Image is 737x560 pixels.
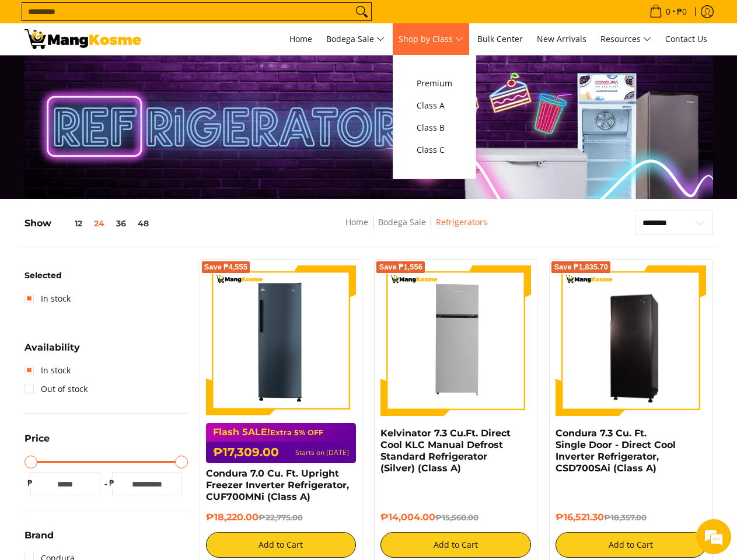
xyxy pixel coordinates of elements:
[25,380,88,398] a: Out of stock
[106,477,118,489] span: ₱
[378,216,426,228] a: Bodega Sale
[380,512,531,523] h6: ₱14,004.00
[25,289,71,308] a: In stock
[477,33,523,44] span: Bulk Center
[110,219,132,228] button: 36
[659,23,713,55] a: Contact Us
[25,29,141,49] img: Bodega Sale Refrigerator l Mang Kosme: Home Appliances Warehouse Sale
[320,23,390,55] a: Bodega Sale
[132,219,155,228] button: 48
[600,32,651,47] span: Resources
[417,99,452,113] span: Class A
[556,267,706,414] img: Condura 7.3 Cu. Ft. Single Door - Direct Cool Inverter Refrigerator, CSD700SAi (Class A)
[380,428,511,474] a: Kelvinator 7.3 Cu.Ft. Direct Cool KLC Manual Defrost Standard Refrigerator (Silver) (Class A)
[417,76,452,91] span: Premium
[25,343,80,352] span: Availability
[206,468,349,502] a: Condura 7.0 Cu. Ft. Upright Freezer Inverter Refrigerator, CUF700MNi (Class A)
[399,32,463,47] span: Shop by Class
[25,361,71,380] a: In stock
[604,513,647,522] del: ₱18,357.00
[25,343,80,361] summary: Open
[153,23,713,55] nav: Main Menu
[264,215,569,242] nav: Breadcrumbs
[204,264,248,271] span: Save ₱4,555
[326,32,385,47] span: Bodega Sale
[380,532,531,558] button: Add to Cart
[675,8,689,16] span: ₱0
[25,477,36,489] span: ₱
[380,265,531,416] img: Kelvinator 7.3 Cu.Ft. Direct Cool KLC Manual Defrost Standard Refrigerator (Silver) (Class A)
[51,219,88,228] button: 12
[25,434,50,452] summary: Open
[471,23,529,55] a: Bulk Center
[25,271,188,281] h6: Selected
[206,265,357,416] img: Condura 7.0 Cu. Ft. Upright Freezer Inverter Refrigerator, CUF700MNi (Class A)
[345,216,368,228] a: Home
[284,23,318,55] a: Home
[25,218,155,229] h5: Show
[411,72,458,94] a: Premium
[556,532,706,558] button: Add to Cart
[435,513,478,522] del: ₱15,560.00
[436,216,487,228] a: Refrigerators
[379,264,422,271] span: Save ₱1,556
[417,121,452,135] span: Class B
[537,33,586,44] span: New Arrivals
[556,512,706,523] h6: ₱16,521.30
[25,531,54,549] summary: Open
[417,143,452,157] span: Class C
[665,33,707,44] span: Contact Us
[646,5,690,18] span: •
[206,512,357,523] h6: ₱18,220.00
[411,94,458,117] a: Class A
[25,531,54,540] span: Brand
[531,23,592,55] a: New Arrivals
[411,117,458,139] a: Class B
[88,219,110,228] button: 24
[556,428,676,474] a: Condura 7.3 Cu. Ft. Single Door - Direct Cool Inverter Refrigerator, CSD700SAi (Class A)
[289,33,312,44] span: Home
[595,23,657,55] a: Resources
[393,23,469,55] a: Shop by Class
[554,264,608,271] span: Save ₱1,835.70
[259,513,303,522] del: ₱22,775.00
[25,434,50,443] span: Price
[411,139,458,161] a: Class C
[206,532,357,558] button: Add to Cart
[352,3,371,20] button: Search
[664,8,672,16] span: 0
